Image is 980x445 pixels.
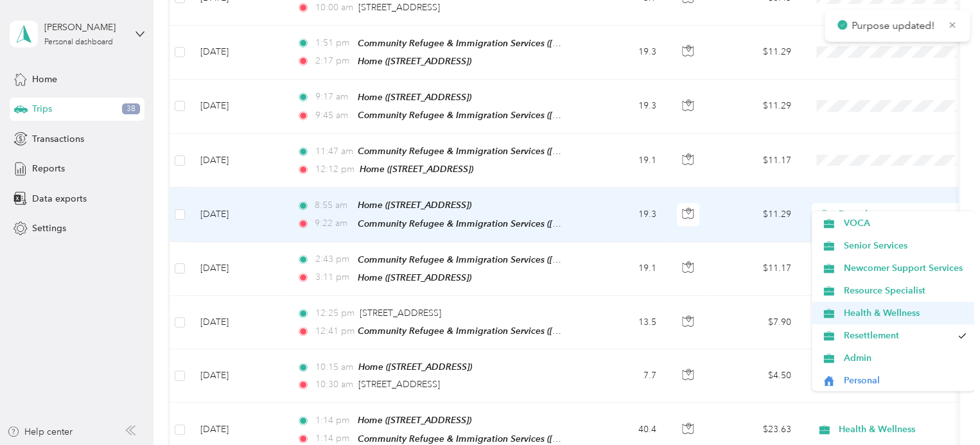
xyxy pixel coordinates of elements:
[360,308,441,318] span: [STREET_ADDRESS]
[839,207,956,222] span: Resettlement
[852,18,938,34] p: Purpose updated!
[315,54,351,68] span: 2:17 pm
[315,36,351,50] span: 1:51 pm
[843,329,952,342] span: Resettlement
[32,73,57,86] span: Home
[44,39,113,46] div: Personal dashboard
[315,252,351,266] span: 2:43 pm
[315,360,353,374] span: 10:15 am
[32,132,84,146] span: Transactions
[32,192,87,205] span: Data exports
[582,134,667,188] td: 19.1
[315,162,354,177] span: 12:12 pm
[843,374,966,387] span: Personal
[44,21,125,34] div: [PERSON_NAME]
[712,242,801,296] td: $11.17
[712,188,801,241] td: $11.29
[582,349,667,403] td: 7.7
[315,109,351,123] span: 9:45 am
[358,362,472,372] span: Home ([STREET_ADDRESS])
[712,26,801,80] td: $11.29
[712,80,801,134] td: $11.29
[712,296,801,349] td: $7.90
[122,103,140,115] span: 38
[843,239,966,252] span: Senior Services
[190,188,286,241] td: [DATE]
[190,349,286,403] td: [DATE]
[582,242,667,296] td: 19.1
[843,216,966,230] span: VOCA
[358,379,440,390] span: [STREET_ADDRESS]
[358,433,758,444] span: Community Refugee & Immigration Services ([PERSON_NAME]) ([STREET_ADDRESS][US_STATE])
[582,296,667,349] td: 13.5
[358,200,471,210] span: Home ([STREET_ADDRESS])
[190,80,286,134] td: [DATE]
[7,425,73,439] button: Help center
[315,198,351,213] span: 8:55 am
[712,349,801,403] td: $4.50
[358,326,758,336] span: Community Refugee & Immigration Services ([PERSON_NAME]) ([STREET_ADDRESS][US_STATE])
[315,414,351,428] span: 1:14 pm
[358,254,758,265] span: Community Refugee & Immigration Services ([PERSON_NAME]) ([STREET_ADDRESS][US_STATE])
[315,144,351,159] span: 11:47 am
[358,2,440,13] span: [STREET_ADDRESS]
[358,218,758,229] span: Community Refugee & Immigration Services ([PERSON_NAME]) ([STREET_ADDRESS][US_STATE])
[315,1,353,15] span: 10:00 am
[843,306,966,320] span: Health & Wellness
[358,92,471,102] span: Home ([STREET_ADDRESS])
[315,90,351,104] span: 9:17 am
[358,146,758,157] span: Community Refugee & Immigration Services ([PERSON_NAME]) ([STREET_ADDRESS][US_STATE])
[32,162,65,175] span: Reports
[190,134,286,188] td: [DATE]
[358,110,758,121] span: Community Refugee & Immigration Services ([PERSON_NAME]) ([STREET_ADDRESS][US_STATE])
[32,222,66,235] span: Settings
[582,188,667,241] td: 19.3
[190,242,286,296] td: [DATE]
[843,261,966,275] span: Newcomer Support Services
[32,102,52,116] span: Trips
[843,351,966,365] span: Admin
[315,324,351,338] span: 12:41 pm
[190,26,286,80] td: [DATE]
[358,38,758,49] span: Community Refugee & Immigration Services ([PERSON_NAME]) ([STREET_ADDRESS][US_STATE])
[360,164,473,174] span: Home ([STREET_ADDRESS])
[712,134,801,188] td: $11.17
[839,423,956,437] span: Health & Wellness
[315,306,354,320] span: 12:25 pm
[315,378,353,392] span: 10:30 am
[358,56,471,66] span: Home ([STREET_ADDRESS])
[358,415,471,425] span: Home ([STREET_ADDRESS])
[190,296,286,349] td: [DATE]
[315,216,351,231] span: 9:22 am
[582,80,667,134] td: 19.3
[908,373,980,445] iframe: Everlance-gr Chat Button Frame
[843,284,966,297] span: Resource Specialist
[315,270,351,284] span: 3:11 pm
[582,26,667,80] td: 19.3
[358,272,471,283] span: Home ([STREET_ADDRESS])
